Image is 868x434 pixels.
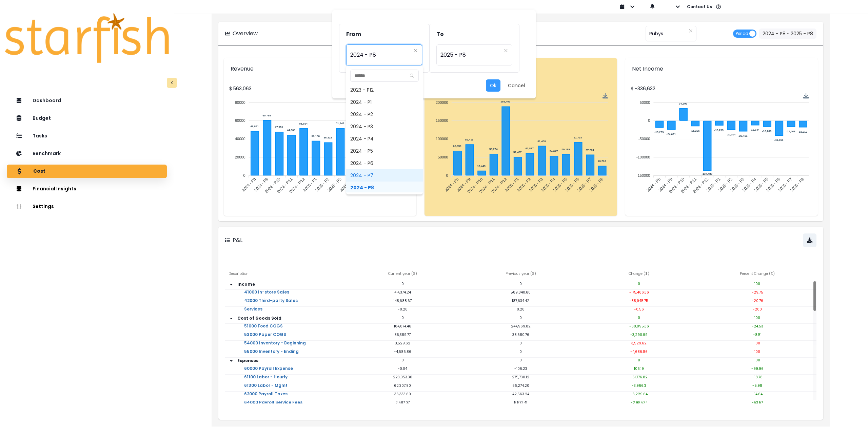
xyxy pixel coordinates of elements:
[410,73,414,78] svg: search
[486,79,500,92] button: Ok
[346,84,423,96] span: 2023 - P12
[346,145,423,157] span: 2024 - P5
[346,169,423,182] span: 2024 - P7
[414,49,418,53] svg: close
[346,157,423,169] span: 2024 - P6
[346,133,423,145] span: 2024 - P4
[346,108,423,120] span: 2024 - P2
[414,47,418,54] button: Clear
[504,49,508,53] svg: close
[504,47,508,54] button: Clear
[504,79,529,92] button: Cancel
[436,30,444,38] span: To
[346,30,361,38] span: From
[346,120,423,133] span: 2024 - P3
[346,96,423,108] span: 2024 - P1
[350,47,411,63] span: 2024 - P8
[346,182,423,194] span: 2024 - P8
[440,47,501,63] span: 2025 - P8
